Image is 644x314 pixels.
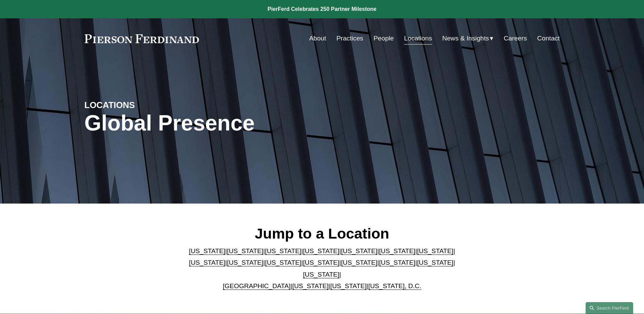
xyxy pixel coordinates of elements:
[442,33,489,45] span: News & Insights
[368,282,421,290] a: [US_STATE], D.C.
[303,271,339,278] a: [US_STATE]
[292,282,329,290] a: [US_STATE]
[442,32,494,45] a: folder dropdown
[373,32,394,45] a: People
[537,32,559,45] a: Contact
[336,32,363,45] a: Practices
[417,259,453,266] a: [US_STATE]
[341,247,377,255] a: [US_STATE]
[504,32,527,45] a: Careers
[265,247,301,255] a: [US_STATE]
[189,247,225,255] a: [US_STATE]
[265,259,301,266] a: [US_STATE]
[227,247,263,255] a: [US_STATE]
[417,247,453,255] a: [US_STATE]
[183,245,461,292] p: | | | | | | | | | | | | | | | | | |
[379,247,415,255] a: [US_STATE]
[303,247,339,255] a: [US_STATE]
[586,302,633,314] a: Search this site
[189,259,225,266] a: [US_STATE]
[223,282,291,290] a: [GEOGRAPHIC_DATA]
[85,111,401,136] h1: Global Presence
[183,225,461,242] h2: Jump to a Location
[85,100,203,110] h4: LOCATIONS
[227,259,263,266] a: [US_STATE]
[404,32,432,45] a: Locations
[379,259,415,266] a: [US_STATE]
[330,282,367,290] a: [US_STATE]
[303,259,339,266] a: [US_STATE]
[341,259,377,266] a: [US_STATE]
[309,32,326,45] a: About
